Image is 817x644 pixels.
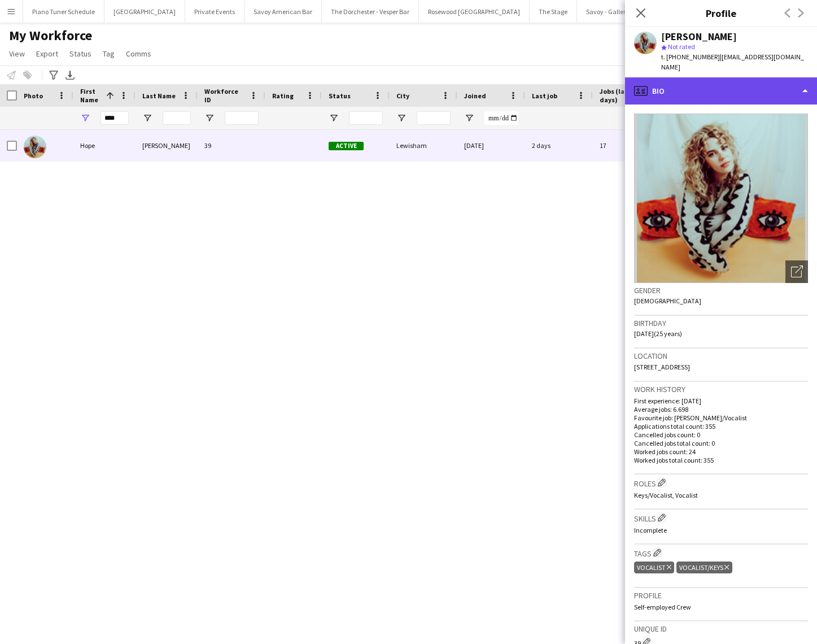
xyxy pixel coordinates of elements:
button: Private Events [185,1,244,23]
span: Keys/Vocalist, Vocalist [634,491,698,499]
div: Open photos pop-in [785,260,808,283]
p: Worked jobs total count: 355 [634,456,808,464]
p: Self-employed Crew [634,603,808,611]
span: Status [329,92,351,100]
button: Savoy American Bar [244,1,322,23]
div: Hope [73,130,136,161]
app-action-btn: Export XLSX [63,68,77,82]
span: Active [329,142,364,150]
span: Tag [103,49,115,59]
input: City Filter Input [417,111,451,125]
div: Vocalist/Keys [676,562,732,573]
img: Hope Russell-Winter [24,136,46,158]
p: Applications total count: 355 [634,422,808,430]
div: 17 [593,130,666,161]
a: Status [65,46,96,61]
span: First Name [80,87,102,104]
span: Last job [532,92,557,100]
span: Comms [126,49,151,59]
button: Piano Tuner Schedule [23,1,104,23]
span: | [EMAIL_ADDRESS][DOMAIN_NAME] [661,53,804,71]
span: [DEMOGRAPHIC_DATA] [634,297,701,305]
img: Crew avatar or photo [634,114,808,283]
input: Joined Filter Input [484,111,518,125]
span: [STREET_ADDRESS] [634,363,690,371]
span: Status [69,49,91,59]
button: The Stage [530,1,577,23]
span: My Workforce [9,27,92,44]
span: City [396,92,409,100]
span: [DATE] (25 years) [634,329,682,338]
p: Favourite job: [PERSON_NAME]/Vocalist [634,414,808,422]
button: Open Filter Menu [464,113,474,123]
button: Savoy - Gallery [577,1,639,23]
h3: Location [634,351,808,361]
span: Photo [24,92,43,100]
div: Vocalist [634,562,674,573]
div: [PERSON_NAME] [661,32,737,42]
span: Rating [272,92,294,100]
span: Last Name [142,92,176,100]
p: Incomplete [634,526,808,534]
button: Open Filter Menu [80,113,90,123]
div: [DATE] [457,130,525,161]
div: 2 days [525,130,593,161]
p: Average jobs: 6.698 [634,405,808,414]
span: Workforce ID [204,87,245,104]
h3: Gender [634,285,808,295]
button: The Dorchester - Vesper Bar [322,1,419,23]
input: Workforce ID Filter Input [225,111,259,125]
h3: Unique ID [634,624,808,634]
h3: Roles [634,477,808,489]
button: [GEOGRAPHIC_DATA] [104,1,185,23]
h3: Tags [634,547,808,559]
span: Jobs (last 90 days) [600,87,646,104]
a: Comms [121,46,156,61]
input: Last Name Filter Input [163,111,191,125]
h3: Work history [634,384,808,394]
a: Export [32,46,63,61]
button: Open Filter Menu [396,113,407,123]
a: View [5,46,29,61]
app-action-btn: Advanced filters [47,68,60,82]
h3: Skills [634,512,808,524]
input: First Name Filter Input [101,111,129,125]
span: View [9,49,25,59]
div: 39 [198,130,265,161]
div: Bio [625,77,817,105]
a: Tag [98,46,119,61]
p: First experience: [DATE] [634,397,808,405]
p: Cancelled jobs total count: 0 [634,439,808,447]
p: Worked jobs count: 24 [634,447,808,456]
input: Status Filter Input [349,111,383,125]
span: Export [36,49,58,59]
div: [PERSON_NAME] [136,130,198,161]
div: Lewisham [390,130,457,161]
span: t. [PHONE_NUMBER] [661,53,720,61]
h3: Birthday [634,318,808,328]
p: Cancelled jobs count: 0 [634,430,808,439]
span: Not rated [668,42,695,51]
button: Rosewood [GEOGRAPHIC_DATA] [419,1,530,23]
button: Open Filter Menu [142,113,152,123]
button: Open Filter Menu [329,113,339,123]
button: Open Filter Menu [204,113,215,123]
span: Joined [464,92,486,100]
h3: Profile [625,6,817,20]
h3: Profile [634,590,808,601]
